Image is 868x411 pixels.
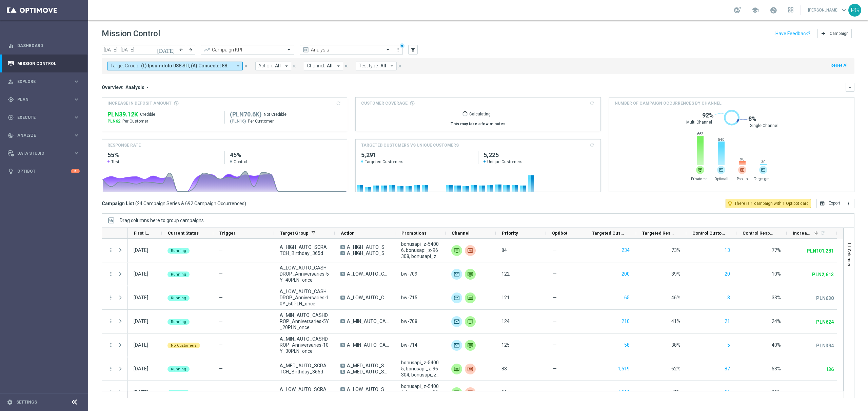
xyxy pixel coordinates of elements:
span: A [340,296,345,300]
div: play_circle_outline Execute keyboard_arrow_right [7,115,80,120]
span: 662 [696,132,704,136]
colored-tag: Running [167,295,190,301]
i: refresh [820,230,825,236]
span: Target group only [754,177,773,181]
p: PLN630 [816,295,834,301]
i: person_search [8,79,14,85]
div: Press SPACE to select this row. [102,239,128,262]
span: Trigger [219,231,236,236]
span: Calculate column [819,229,825,237]
span: — [219,319,223,324]
span: Targeted Response Rate [642,231,675,236]
div: Data Studio keyboard_arrow_right [7,151,80,156]
a: Optibot [17,162,71,180]
span: A_LOW_AUTO_SCRATCH_Birthday_365d_A [347,386,390,392]
button: Action: All arrow_drop_down [255,62,291,70]
img: Optimail [451,316,462,327]
span: — [553,247,557,253]
span: Test type: [359,63,379,69]
p: PLN624 [816,319,834,325]
button: arrow_forward [186,45,195,55]
i: more_vert [395,47,401,52]
i: arrow_drop_down [235,63,241,69]
span: — [219,247,223,253]
span: ) [244,200,246,207]
span: First in Range [134,231,150,236]
span: A [340,343,345,347]
img: email.svg [717,166,725,174]
span: 8% [748,115,756,123]
span: 73% [671,247,680,253]
button: 13 [724,246,731,255]
span: Test [111,159,119,165]
button: 1,519 [617,365,630,373]
span: A [340,364,345,368]
button: more_vert [108,295,114,301]
span: Data Studio [17,151,73,155]
span: Target Group [280,231,309,236]
span: Optibot [552,231,567,236]
span: Customer Coverage [361,100,408,106]
span: Analysis [125,84,144,90]
span: A [340,387,345,391]
span: Priority [502,231,518,236]
span: — [553,318,557,324]
div: Pop-up [738,166,746,174]
button: [DATE] [156,45,176,55]
button: Analysis arrow_drop_down [123,84,153,90]
button: more_vert [108,318,114,324]
span: 24 Campaign Series & 692 Campaign Occurrences [137,200,244,207]
span: (PLN16) [230,118,246,124]
a: Mission Control [17,55,80,72]
button: Target Group: (L) Ipsumdolo 088 SIT, (A) Consectet 886 ADI E, (S) Doeiusmod 193 TEM I, (U) Labore... [107,62,243,70]
span: A_HIGH_AUTO_SCRATCH_Birthday_365d [280,244,329,256]
span: A_LOW_AUTO_CASHDROP_Anniversaries-10Y_60PLN_once [280,288,329,307]
img: Pop-up [465,245,476,256]
a: [PERSON_NAME]keyboard_arrow_down [807,5,848,15]
span: Running [171,248,186,253]
button: 65 [624,294,630,302]
ng-select: Campaign KPI [201,45,294,55]
span: All [380,63,386,69]
i: more_vert [108,342,114,348]
span: 77% [772,247,781,253]
span: Per Customer [248,118,274,124]
i: lightbulb [8,168,14,174]
div: Optibot [8,162,80,180]
span: There is 1 campaign with 1 Optibot card [734,200,809,207]
span: 92% [702,111,714,120]
h4: TARGETED CUSTOMERS VS UNIQUE CUSTOMERS [361,142,459,148]
h1: Mission Control [102,29,160,39]
span: Current Status [168,231,199,236]
i: gps_fixed [8,96,14,103]
span: A_LOW_AUTO_CASHDROP_Anniversaries-5Y_40PLN_once [347,271,390,277]
div: Press SPACE to select this row. [128,310,837,333]
span: 33% [772,295,781,300]
span: Increase In Deposit Amount [107,100,172,106]
div: Press SPACE to select this row. [128,357,837,381]
div: Press SPACE to select this row. [102,310,128,333]
div: Data Studio [8,150,73,156]
span: Pop-up [733,177,752,181]
span: Control Customers [692,231,725,236]
i: equalizer [8,43,14,49]
h3: Campaign List [102,200,246,207]
span: Explore [17,80,73,84]
i: [DATE] [157,47,175,53]
input: Have Feedback? [775,31,810,36]
multiple-options-button: Export to CSV [816,200,854,206]
img: paidAd.svg [738,166,746,174]
span: bw-715 [401,295,417,301]
div: Press SPACE to select this row. [102,333,128,357]
button: add Campaign [817,29,852,38]
span: Single Channel [750,123,778,128]
div: 01 Sep 2025, Monday [134,318,148,324]
span: A_HIGH_AUTO_SCRATCH_Birthday_365d_B [347,250,390,256]
button: 3 [727,294,731,302]
div: Mission Control [7,61,80,66]
i: more_vert [108,247,114,253]
div: Private message [465,316,476,327]
button: more_vert [108,271,114,277]
div: Optimail [451,269,462,280]
span: A_MIN_AUTO_CASHDROP_Anniversaries-5Y_20PLN_once [280,312,329,330]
